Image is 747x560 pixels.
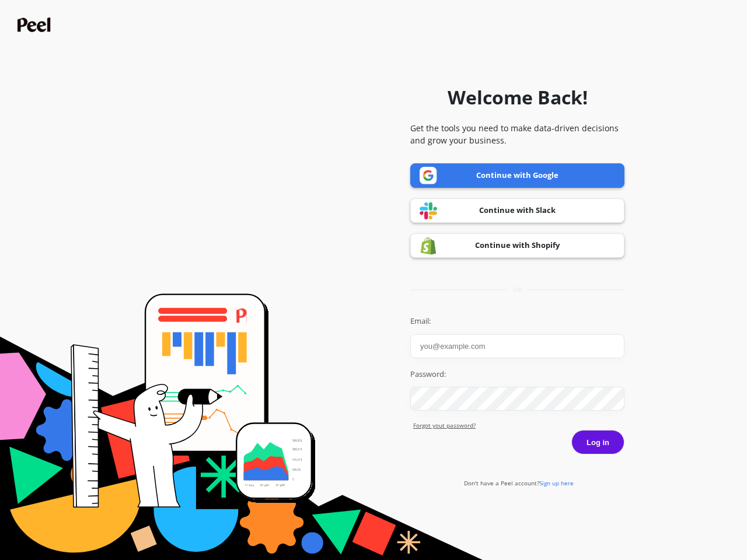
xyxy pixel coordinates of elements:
[413,421,624,430] a: Forgot yout password?
[410,198,624,223] a: Continue with Slack
[410,122,624,146] p: Get the tools you need to make data-driven decisions and grow your business.
[18,17,54,32] img: Peel
[420,167,437,184] img: Google logo
[571,430,624,454] button: Log in
[464,479,574,487] a: Don't have a Peel account?Sign up here
[420,202,437,220] img: Slack logo
[410,163,624,188] a: Continue with Google
[410,316,624,327] label: Email:
[420,237,437,255] img: Shopify logo
[539,479,574,487] span: Sign up here
[410,285,624,294] div: or
[410,369,624,380] label: Password:
[410,334,624,358] input: you@example.com
[410,233,624,258] a: Continue with Shopify
[448,83,588,111] h1: Welcome Back!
